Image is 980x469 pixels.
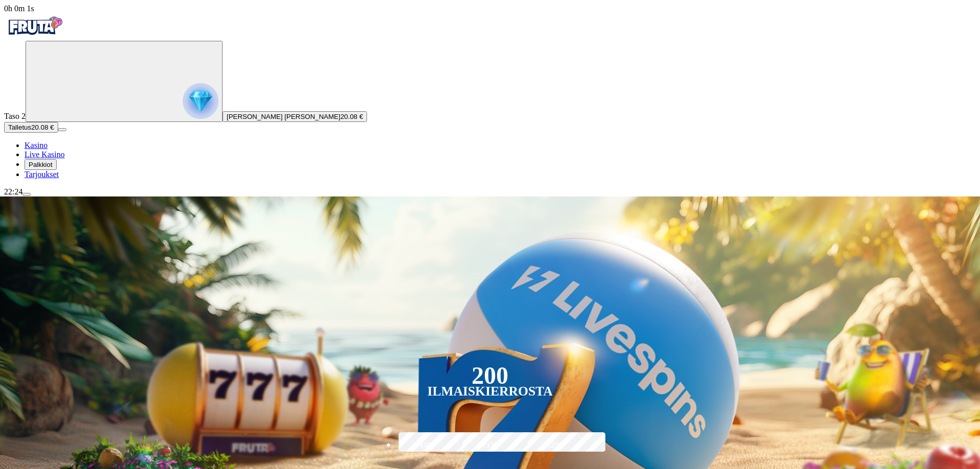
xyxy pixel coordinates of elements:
span: 20.08 € [340,113,363,120]
span: 22:24 [4,187,22,196]
a: diamond iconKasino [24,141,47,150]
div: 200 [472,369,508,382]
label: €50 [396,431,455,460]
button: reward iconPalkkiot [24,159,57,170]
nav: Primary [4,13,976,179]
label: €150 [460,431,520,460]
span: Live Kasino [24,150,65,159]
span: user session time [4,4,34,13]
a: gift-inverted iconTarjoukset [24,170,59,179]
span: 20.08 € [31,124,54,131]
a: Fruta [4,32,65,40]
label: €250 [525,431,584,460]
button: reward progress [26,41,223,122]
span: Talletus [8,124,31,131]
button: [PERSON_NAME] [PERSON_NAME]20.08 € [223,111,367,122]
a: poker-chip iconLive Kasino [24,150,65,159]
span: Kasino [24,141,47,150]
img: reward progress [183,83,218,119]
span: Tarjoukset [24,170,59,179]
button: menu [22,193,31,196]
img: Fruta [4,13,65,39]
button: menu [58,128,66,131]
span: Palkkiot [29,161,53,168]
span: Taso 2 [4,112,26,120]
button: Talletusplus icon20.08 € [4,122,58,133]
span: [PERSON_NAME] [PERSON_NAME] [227,113,340,120]
div: Ilmaiskierrosta [427,385,553,398]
